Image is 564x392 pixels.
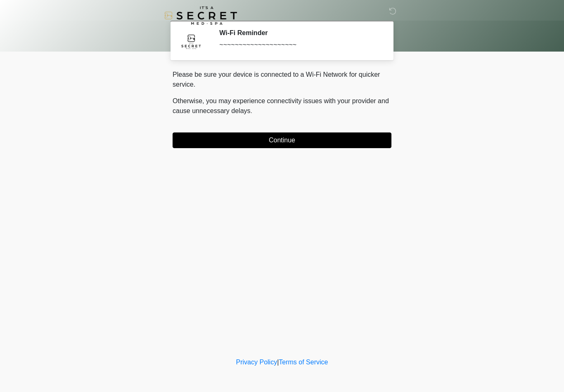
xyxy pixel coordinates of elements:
span: . [251,107,252,114]
button: Continue [173,132,391,148]
div: ~~~~~~~~~~~~~~~~~~~~ [219,40,379,50]
h2: Wi-Fi Reminder [219,29,379,37]
a: Privacy Policy [236,359,277,366]
a: Terms of Service [279,359,328,366]
p: Please be sure your device is connected to a Wi-Fi Network for quicker service. [173,70,391,90]
p: Otherwise, you may experience connectivity issues with your provider and cause unnecessary delays [173,96,391,116]
a: | [277,359,279,366]
img: Agent Avatar [179,29,204,54]
img: It's A Secret Med Spa Logo [164,6,237,25]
